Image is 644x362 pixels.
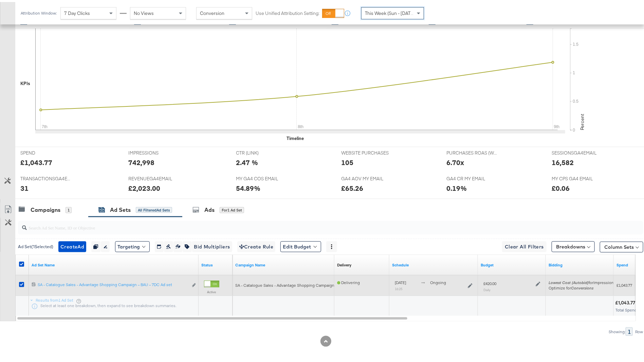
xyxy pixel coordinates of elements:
[615,298,637,304] div: £1,043.77
[552,239,595,250] button: Breakdowns
[201,260,230,266] a: Shows the current state of your Ad Set.
[31,204,60,212] div: Campaigns
[20,9,57,14] div: Attribution Window:
[341,156,353,165] div: 105
[66,205,72,211] div: 1
[552,156,574,165] div: 16,582
[617,281,639,286] span: £1,043.77
[552,148,603,154] span: SESSIONSGA4EMAIL
[235,260,332,266] a: Your campaign name.
[115,239,150,250] button: Targeting
[128,181,160,191] div: £2,023.00
[483,286,491,290] sub: Daily
[38,280,188,285] div: SA - Catalogue Sales - Advantage Shopping Campaign – BAU – 7DC Ad set
[608,327,626,332] div: Showing:
[392,260,475,266] a: Shows when your Ad Set is scheduled to deliver.
[600,240,643,250] button: Column Sets
[18,242,53,248] div: Ad Set ( 1 Selected)
[446,181,467,191] div: 0.19%
[483,279,496,284] div: £420.00
[481,260,543,266] a: Shows the current budget of Ad Set.
[552,174,603,180] span: MY CPS GA4 EMAIL
[446,148,497,154] span: PURCHASES ROAS (WEBSITE EVENTS)
[502,239,547,250] button: Clear All Filters
[20,156,52,165] div: £1,043.77
[136,205,172,211] div: All Filtered Ad Sets
[446,174,497,180] span: GA4 CR MY EMAIL
[27,216,586,229] input: Search Ad Set Name, ID or Objective
[341,181,363,191] div: £65.26
[20,181,29,191] div: 31
[237,239,276,250] button: Create Rule
[128,174,179,180] span: REVENUEGA4EMAIL
[430,278,446,283] span: ongoing
[236,181,261,191] div: 54.89%
[204,288,219,292] label: Active
[635,327,643,332] div: Row
[20,148,71,154] span: SPEND
[341,174,392,180] span: GA4 AOV MY EMAIL
[110,204,131,212] div: Ad Sets
[192,239,232,250] button: Bid Multipliers
[236,148,287,154] span: CTR (LINK)
[128,148,179,154] span: IMPRESSIONS
[626,325,633,334] div: 1
[194,241,230,249] span: Bid Multipliers
[549,260,611,266] a: Shows your bid and optimisation settings for this Ad Set.
[134,8,154,14] span: No Views
[365,8,416,14] span: This Week (Sun - [DATE])
[204,204,215,212] div: Ads
[38,280,188,287] a: SA - Catalogue Sales - Advantage Shopping Campaign – BAU – 7DC Ad set
[20,78,30,85] div: KPIs
[220,205,244,211] div: for 1 Ad Set
[32,260,196,266] a: Your Ad Set name.
[571,283,593,288] em: Conversions
[287,133,304,140] div: Timeline
[200,8,224,14] span: Conversion
[615,305,637,310] span: Total Spend
[235,281,357,286] span: SA - Catalogue Sales - Advantage Shopping Campaign – BAU – 7DC
[395,278,406,283] span: [DATE]
[505,241,544,249] span: Clear All Filters
[20,174,71,180] span: TRANSACTIONSGA4EMAIL
[337,278,360,283] span: Delivering
[549,278,589,283] em: Lowest Cost (Autobid)
[256,8,319,15] label: Use Unified Attribution Setting:
[239,241,274,249] span: Create Rule
[236,174,287,180] span: MY GA4 COS EMAIL
[341,148,392,154] span: WEBSITE PURCHASES
[337,260,351,266] a: Reflects the ability of your Ad Set to achieve delivery based on ad states, schedule and budget.
[395,285,402,289] sub: 16:25
[337,260,351,266] div: Delivery
[579,112,585,128] text: Percent
[549,283,616,289] div: Optimize for
[280,239,321,250] button: Edit Budget
[58,239,86,250] button: CreateAd
[236,156,258,165] div: 2.47 %
[446,156,464,165] div: 6.70x
[549,278,616,283] span: for Impressions
[60,241,84,249] span: Create Ad
[552,181,570,191] div: £0.06
[128,156,154,165] div: 742,998
[64,8,90,14] span: 7 Day Clicks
